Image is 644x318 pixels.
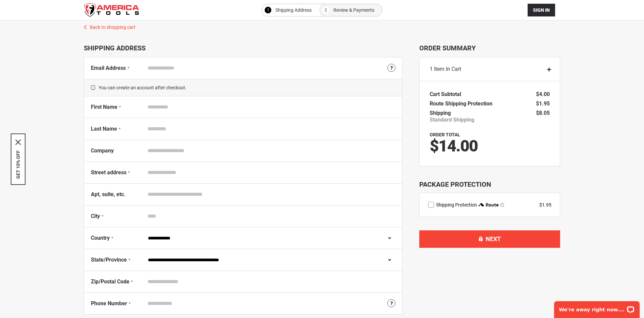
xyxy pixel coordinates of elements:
[267,6,269,14] span: 1
[539,201,551,208] div: $1.95
[91,104,117,110] span: First Name
[91,191,125,197] span: Apt, suite, etc.
[436,202,477,208] span: Shipping Protection
[536,110,550,116] span: $8.05
[528,4,555,16] button: Sign In
[419,230,560,248] button: Next
[84,3,139,17] img: America Tools
[430,136,478,155] span: $14.00
[430,110,451,116] span: Shipping
[84,79,402,96] span: You can create an account after checkout.
[84,3,139,17] a: store logo
[91,213,100,219] span: City
[91,65,126,71] span: Email Address
[434,66,461,72] span: Item in Cart
[533,7,550,13] span: Sign In
[91,300,127,307] span: Phone Number
[430,132,460,137] strong: Order Total
[430,99,496,108] th: Route Shipping Protection
[430,117,474,123] span: Standard Shipping
[91,257,127,263] span: State/Province
[15,139,21,145] button: Close
[536,91,550,97] span: $4.00
[419,180,560,189] div: Package Protection
[536,100,550,107] span: $1.95
[91,169,126,176] span: Street address
[84,44,402,52] div: Shipping Address
[275,6,312,14] span: Shipping Address
[91,278,129,285] span: Zip/Postal Code
[333,6,374,14] span: Review & Payments
[91,235,110,241] span: Country
[419,44,560,52] span: Order Summary
[428,201,551,208] div: route shipping protection selector element
[15,150,21,179] button: GET 10% OFF
[325,6,327,14] span: 2
[486,235,501,242] span: Next
[91,126,117,132] span: Last Name
[550,297,644,318] iframe: LiveChat chat widget
[91,147,114,154] span: Company
[500,203,504,207] span: Learn more
[430,66,433,72] span: 1
[77,20,567,31] a: Back to shopping cart
[15,139,21,145] svg: close icon
[430,90,465,99] th: Cart Subtotal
